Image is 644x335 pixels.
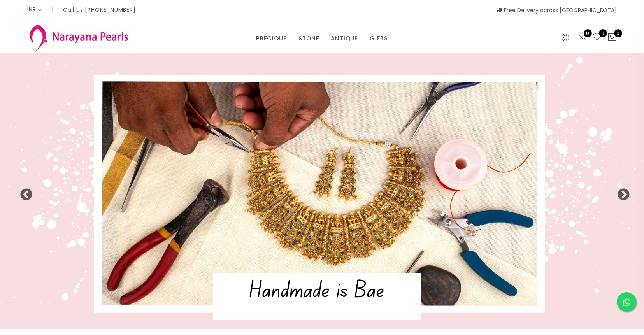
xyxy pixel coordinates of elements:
button: 0 [607,33,617,43]
a: STONE [298,33,319,44]
a: 0 [592,33,602,43]
a: ANTIQUE [331,33,358,44]
a: GIFTS [370,33,388,44]
a: PRECIOUS [256,33,287,44]
span: Free Delivery across [GEOGRAPHIC_DATA] [497,6,617,14]
span: 0 [614,29,622,37]
a: 0 [577,33,586,43]
p: Call Us [PHONE_NUMBER] [63,7,136,12]
span: 0 [584,29,592,37]
button: Previous [19,188,27,196]
span: 0 [599,29,607,37]
button: Next [617,188,625,196]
